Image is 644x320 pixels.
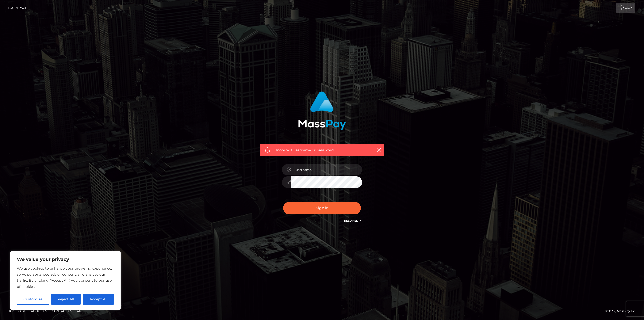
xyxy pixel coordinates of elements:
a: Homepage [6,307,28,315]
a: About Us [29,307,49,315]
button: Reject All [51,294,81,305]
button: Sign in [283,202,361,214]
div: We value your privacy [10,251,121,310]
p: We value your privacy [17,256,114,262]
a: Login [616,3,635,13]
div: © 2025 , MassPay Inc. [605,308,640,314]
button: Accept All [83,294,114,305]
a: Contact Us [50,307,74,315]
img: MassPay Login [298,91,346,130]
a: API [75,307,85,315]
input: Username... [291,164,362,175]
p: We use cookies to enhance your browsing experience, serve personalised ads or content, and analys... [17,265,114,290]
span: Incorrect username or password. [276,148,368,153]
a: Login Page [8,3,27,13]
button: Customise [17,294,49,305]
a: Need Help? [344,219,361,222]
